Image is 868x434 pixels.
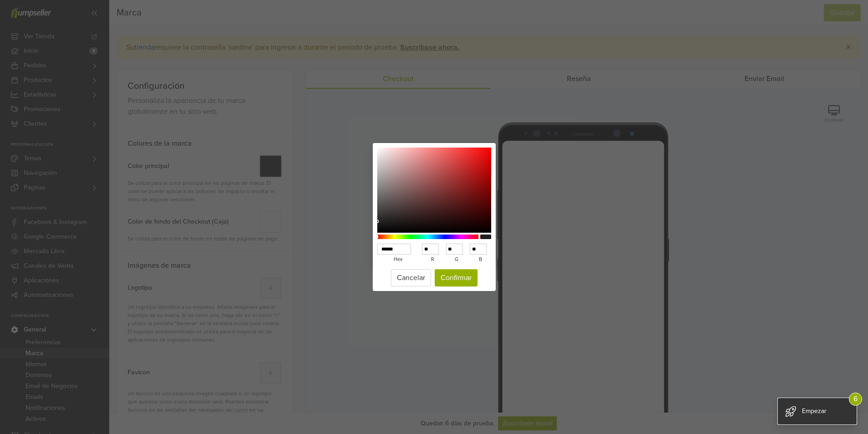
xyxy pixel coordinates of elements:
label: g [446,255,467,266]
label: r [422,255,443,266]
button: Confirmar [435,269,478,286]
div: Empezar 6 [778,398,857,424]
span: 6 [849,393,862,406]
label: hex [377,255,420,266]
label: b [470,255,491,266]
button: Cancelar [391,269,431,286]
span: Empezar [802,407,827,415]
